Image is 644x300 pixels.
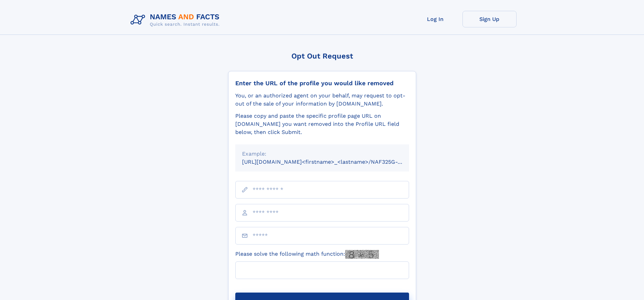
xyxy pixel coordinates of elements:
[242,159,422,165] small: [URL][DOMAIN_NAME]<firstname>_<lastname>/NAF325G-xxxxxxxx
[128,11,225,29] img: Logo Names and Facts
[228,52,416,60] div: Opt Out Request
[242,150,402,158] div: Example:
[462,11,517,27] a: Sign Up
[235,92,409,108] div: You, or an authorized agent on your behalf, may request to opt-out of the sale of your informatio...
[235,250,379,259] label: Please solve the following math function:
[235,79,409,87] div: Enter the URL of the profile you would like removed
[235,112,409,136] div: Please copy and paste the specific profile page URL on [DOMAIN_NAME] you want removed into the Pr...
[408,11,462,27] a: Log In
